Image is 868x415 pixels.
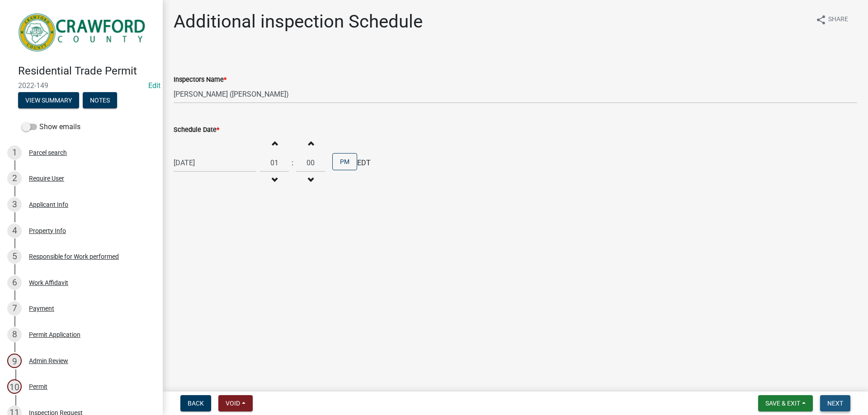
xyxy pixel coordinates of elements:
button: shareShare [808,11,855,28]
button: Next [820,395,850,411]
span: Save & Exit [765,400,800,407]
label: Schedule Date [174,127,219,133]
span: Next [827,400,843,407]
div: 8 [7,327,22,342]
div: Payment [29,305,54,312]
div: 2 [7,171,22,186]
div: 9 [7,354,22,368]
input: Hours [260,154,289,172]
button: View Summary [18,92,79,108]
div: : [289,158,296,168]
label: Show emails [22,121,80,132]
button: PM [332,153,357,170]
h4: Residential Trade Permit [18,65,156,78]
span: EDT [357,158,371,168]
div: Responsible for Work performed [29,253,119,260]
span: Back [188,400,204,407]
button: Notes [83,92,117,108]
div: 4 [7,224,22,238]
div: 1 [7,145,22,160]
span: Void [226,400,240,407]
wm-modal-confirm: Summary [18,97,79,104]
div: 7 [7,301,22,316]
input: mm/dd/yyyy [174,154,256,172]
div: Permit Application [29,331,80,338]
h1: Additional inspection Schedule [174,11,423,33]
div: 5 [7,249,22,264]
i: share [816,14,826,25]
div: 3 [7,197,22,212]
div: 6 [7,275,22,290]
div: Permit [29,383,47,390]
input: Minutes [296,154,325,172]
div: Work Affidavit [29,280,68,286]
wm-modal-confirm: Edit Application Number [148,81,160,90]
div: Applicant Info [29,201,68,208]
div: Parcel search [29,149,67,156]
button: Save & Exit [758,395,813,411]
span: Share [828,14,848,25]
div: Require User [29,175,64,182]
button: Void [218,395,253,411]
div: Admin Review [29,358,68,364]
img: Crawford County, Georgia [18,9,148,55]
button: Back [180,395,211,411]
label: Inspectors Name [174,77,226,83]
a: Edit [148,81,160,90]
wm-modal-confirm: Notes [83,97,117,104]
span: 2022-149 [18,81,145,90]
div: 10 [7,379,22,394]
div: Property Info [29,228,66,234]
